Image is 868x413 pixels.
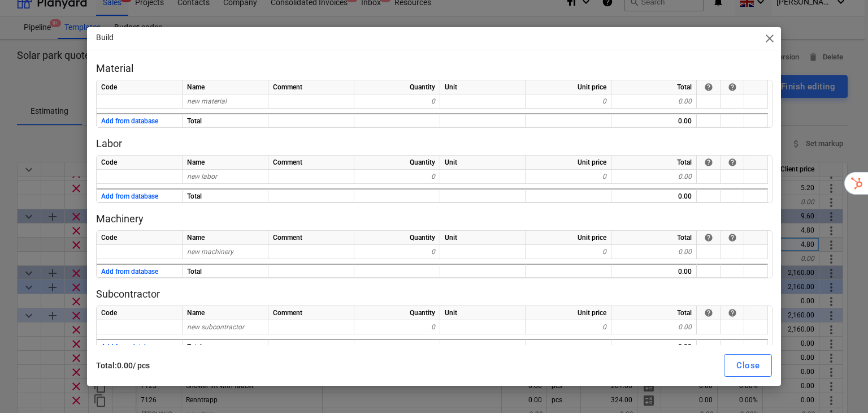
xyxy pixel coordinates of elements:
[101,265,158,279] button: Add from database
[354,306,440,320] div: Quantity
[611,320,697,334] div: 0.00
[611,170,697,184] div: 0.00
[724,354,772,377] button: Close
[187,248,233,256] span: new machinery
[727,308,736,317] div: The button in this column allows you to either save a row into the cost database or update its pr...
[611,80,697,94] div: Total
[611,231,697,245] div: Total
[611,156,697,170] div: Total
[611,245,697,259] div: 0.00
[354,80,440,94] div: Quantity
[96,287,772,301] p: Subcontractor
[526,170,611,184] div: 0
[183,339,268,353] div: Total
[96,360,432,372] p: Total : 0.00 / pcs
[96,62,772,75] p: Material
[526,156,611,170] div: Unit price
[704,158,713,167] div: If the row is from the cost database then you can anytime get the latest price from there.
[354,245,440,259] div: 0
[611,94,697,109] div: 0.00
[704,233,713,242] div: If the row is from the cost database then you can anytime get the latest price from there.
[268,306,354,320] div: Comment
[704,308,713,317] span: help
[354,231,440,245] div: Quantity
[354,170,440,184] div: 0
[704,158,713,167] span: help
[440,306,526,320] div: Unit
[101,114,158,128] button: Add from database
[727,233,736,242] div: The button in this column allows you to either save a row into the cost database or update its pr...
[611,264,697,278] div: 0.00
[96,137,772,150] p: Labor
[183,264,268,278] div: Total
[183,231,268,245] div: Name
[763,32,776,45] span: close
[611,113,697,127] div: 0.00
[97,306,183,320] div: Code
[101,340,158,354] button: Add from database
[268,156,354,170] div: Comment
[526,231,611,245] div: Unit price
[268,231,354,245] div: Comment
[354,156,440,170] div: Quantity
[354,94,440,109] div: 0
[354,320,440,334] div: 0
[736,358,759,373] div: Close
[611,339,697,353] div: 0.00
[183,80,268,94] div: Name
[727,158,736,167] div: The button in this column allows you to either save a row into the cost database or update its pr...
[96,212,772,226] p: Machinery
[440,156,526,170] div: Unit
[727,233,736,242] span: help
[611,188,697,203] div: 0.00
[704,83,713,92] span: help
[97,156,183,170] div: Code
[440,80,526,94] div: Unit
[101,190,158,204] button: Add from database
[526,306,611,320] div: Unit price
[97,80,183,94] div: Code
[187,97,227,105] span: new material
[187,323,244,331] span: new subcontractor
[704,308,713,317] div: If the row is from the cost database then you can anytime get the latest price from there.
[187,173,217,180] span: new labor
[268,80,354,94] div: Comment
[440,231,526,245] div: Unit
[183,113,268,127] div: Total
[727,308,736,317] span: help
[97,231,183,245] div: Code
[704,233,713,242] span: help
[611,306,697,320] div: Total
[727,158,736,167] span: help
[183,156,268,170] div: Name
[96,32,114,44] p: Build
[526,80,611,94] div: Unit price
[183,188,268,203] div: Total
[727,83,736,92] span: help
[526,320,611,334] div: 0
[526,245,611,259] div: 0
[183,306,268,320] div: Name
[727,83,736,92] div: The button in this column allows you to either save a row into the cost database or update its pr...
[526,94,611,109] div: 0
[704,83,713,92] div: If the row is from the cost database then you can anytime get the latest price from there.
